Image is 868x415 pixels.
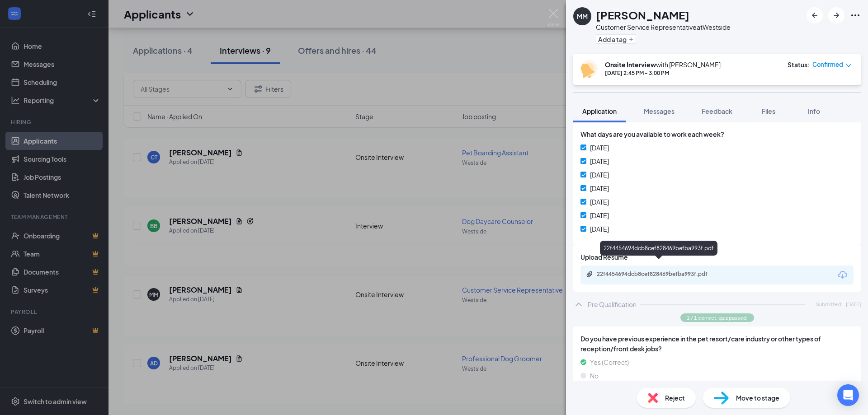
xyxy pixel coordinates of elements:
[580,129,724,139] span: What days are you available to work each week?
[846,300,861,308] span: [DATE]
[590,371,599,381] span: No
[762,107,775,115] span: Files
[605,61,656,69] b: Onsite Interview
[687,314,748,322] span: 1 / 1 correct, quiz passed.
[628,37,634,42] svg: Plus
[590,224,609,234] span: [DATE]
[586,270,732,279] a: Paperclip22f4454694dcb8cef828469befba993f.pdf
[812,60,843,69] span: Confirmed
[580,252,628,262] span: Upload Resume
[845,62,852,69] span: down
[809,10,820,21] svg: ArrowLeftNew
[644,107,675,115] span: Messages
[597,270,723,278] div: 22f4454694dcb8cef828469befba993f.pdf
[586,270,593,278] svg: Paperclip
[596,7,689,23] h1: [PERSON_NAME]
[736,393,779,403] span: Move to stage
[596,34,636,44] button: PlusAdd a tag
[590,357,629,367] span: Yes (Correct)
[577,12,588,21] div: MM
[837,384,859,406] div: Open Intercom Messenger
[807,7,823,23] button: ArrowLeftNew
[588,300,637,309] div: Pre Qualification
[808,107,820,115] span: Info
[590,197,609,207] span: [DATE]
[605,69,721,77] div: [DATE] 2:45 PM - 3:00 PM
[590,210,609,220] span: [DATE]
[580,334,854,354] span: Do you have previous experience in the pet resort/care industry or other types of reception/front...
[831,10,842,21] svg: ArrowRight
[837,270,848,280] svg: Download
[590,183,609,193] span: [DATE]
[788,60,810,69] div: Status :
[850,10,861,21] svg: Ellipses
[665,393,685,403] span: Reject
[816,300,842,308] span: Submitted:
[828,7,844,23] button: ArrowRight
[590,143,609,153] span: [DATE]
[596,23,731,32] div: Customer Service Representative at Westside
[573,299,584,310] svg: ChevronUp
[702,107,732,115] span: Feedback
[605,60,721,69] div: with [PERSON_NAME]
[590,156,609,166] span: [DATE]
[590,170,609,180] span: [DATE]
[582,107,617,115] span: Application
[600,241,717,256] div: 22f4454694dcb8cef828469befba993f.pdf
